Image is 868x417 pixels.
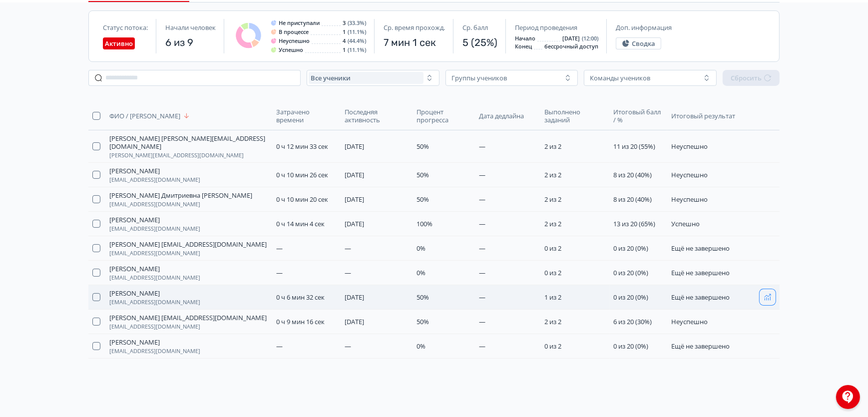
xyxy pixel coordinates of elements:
[544,170,561,179] span: 2 из 2
[109,275,200,281] span: [EMAIL_ADDRESS][DOMAIN_NAME]
[279,47,303,53] span: Успешно
[479,219,485,228] span: —
[277,317,325,326] span: 0 ч 9 мин 16 сек
[277,342,283,351] span: —
[614,293,649,302] span: 0 из 20 (0%)
[109,240,267,248] span: [PERSON_NAME] [EMAIL_ADDRESS][DOMAIN_NAME]
[109,201,200,207] span: [EMAIL_ADDRESS][DOMAIN_NAME]
[544,43,598,49] span: бессрочный доступ
[479,110,526,122] button: Дата дедлайна
[632,39,655,47] span: Сводка
[544,244,561,253] span: 0 из 2
[307,70,439,86] button: Все ученики
[109,250,200,256] span: [EMAIL_ADDRESS][DOMAIN_NAME]
[277,108,335,124] span: Затрачено времени
[417,342,426,351] span: 0%
[479,342,485,351] span: —
[417,170,429,179] span: 50%
[479,142,485,151] span: —
[109,134,268,158] button: [PERSON_NAME] [PERSON_NAME][EMAIL_ADDRESS][DOMAIN_NAME][PERSON_NAME][EMAIL_ADDRESS][DOMAIN_NAME]
[417,108,469,124] span: Процент прогресса
[109,167,160,175] span: [PERSON_NAME]
[515,23,577,31] span: Период проведения
[614,142,656,151] span: 11 из 20 (55%)
[345,342,351,351] span: —
[384,23,445,31] span: Ср. время прохожд.
[417,106,471,126] button: Процент прогресса
[590,74,650,82] div: Команды учеников
[109,289,200,305] button: [PERSON_NAME][EMAIL_ADDRESS][DOMAIN_NAME]
[671,219,700,228] span: Успешно
[109,324,200,330] span: [EMAIL_ADDRESS][DOMAIN_NAME]
[348,47,366,53] span: (11.1%)
[544,342,561,351] span: 0 из 2
[348,38,366,44] span: (44.4%)
[544,195,561,204] span: 2 из 2
[614,108,661,124] span: Итоговый балл / %
[277,268,283,277] span: —
[479,170,485,179] span: —
[614,268,649,277] span: 0 из 20 (0%)
[109,112,180,120] span: ФИО / [PERSON_NAME]
[109,216,200,232] button: [PERSON_NAME][EMAIL_ADDRESS][DOMAIN_NAME]
[279,38,310,44] span: Неуспешно
[165,35,216,49] span: 6 из 9
[584,70,717,86] button: Команды учеников
[614,317,652,326] span: 6 из 20 (30%)
[671,170,708,179] span: Неуспешно
[109,191,252,199] span: [PERSON_NAME] Дмитриевна [PERSON_NAME]
[109,152,244,158] span: [PERSON_NAME][EMAIL_ADDRESS][DOMAIN_NAME]
[109,110,192,122] button: ФИО / [PERSON_NAME]
[109,226,200,232] span: [EMAIL_ADDRESS][DOMAIN_NAME]
[109,314,267,322] span: [PERSON_NAME] [EMAIL_ADDRESS][DOMAIN_NAME]
[544,219,561,228] span: 2 из 2
[417,268,426,277] span: 0%
[343,38,346,44] span: 4
[279,29,309,35] span: В процессе
[616,23,672,31] span: Доп. информация
[544,142,561,151] span: 2 из 2
[345,170,364,179] span: [DATE]
[345,142,364,151] span: [DATE]
[614,195,652,204] span: 8 из 20 (40%)
[479,293,485,302] span: —
[544,293,561,302] span: 1 из 2
[277,293,325,302] span: 0 ч 6 мин 32 сек
[614,170,652,179] span: 8 из 20 (40%)
[614,342,649,351] span: 0 из 20 (0%)
[348,29,366,35] span: (11.1%)
[311,74,351,82] span: Все ученики
[345,195,364,204] span: [DATE]
[277,142,329,151] span: 0 ч 12 мин 33 сек
[109,191,252,207] button: [PERSON_NAME] Дмитриевна [PERSON_NAME][EMAIL_ADDRESS][DOMAIN_NAME]
[417,142,429,151] span: 50%
[109,338,160,346] span: [PERSON_NAME]
[616,37,661,49] button: Сводка
[671,342,730,351] span: Ещё не завершено
[343,29,346,35] span: 1
[109,299,200,305] span: [EMAIL_ADDRESS][DOMAIN_NAME]
[277,195,329,204] span: 0 ч 10 мин 20 сек
[562,35,580,41] span: [DATE]
[165,23,216,31] span: Начали человек
[671,244,730,253] span: Ещё не завершено
[345,219,364,228] span: [DATE]
[109,289,160,297] span: [PERSON_NAME]
[345,108,406,124] span: Последняя активность
[109,240,267,256] button: [PERSON_NAME] [EMAIL_ADDRESS][DOMAIN_NAME][EMAIL_ADDRESS][DOMAIN_NAME]
[103,23,148,31] span: Статус потока:
[671,142,708,151] span: Неуспешно
[445,70,578,86] button: Группы учеников
[109,348,200,354] span: [EMAIL_ADDRESS][DOMAIN_NAME]
[723,70,780,86] button: Сбросить
[544,108,603,124] span: Выполнено заданий
[109,314,267,330] button: [PERSON_NAME] [EMAIL_ADDRESS][DOMAIN_NAME][EMAIL_ADDRESS][DOMAIN_NAME]
[671,195,708,204] span: Неуспешно
[277,170,329,179] span: 0 ч 10 мин 26 сек
[479,195,485,204] span: —
[105,39,133,47] span: Активно
[417,293,429,302] span: 50%
[109,338,200,354] button: [PERSON_NAME][EMAIL_ADDRESS][DOMAIN_NAME]
[515,35,535,41] span: Начало
[417,195,429,204] span: 50%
